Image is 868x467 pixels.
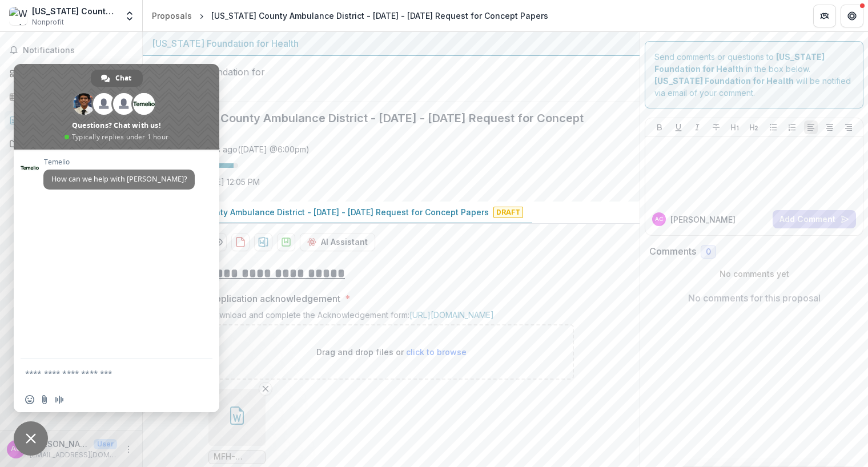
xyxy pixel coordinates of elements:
[785,120,799,134] button: Ordered List
[709,120,723,134] button: Strike
[208,389,266,464] div: Remove FileMFH-Grant-Acknowledgement_WCAD.doc
[51,174,187,184] span: How can we help with [PERSON_NAME]?
[152,10,192,22] div: Proposals
[14,421,48,456] a: Close chat
[254,233,272,251] button: download-proposal
[670,214,736,226] p: [PERSON_NAME]
[277,233,295,251] button: download-proposal
[32,17,64,27] span: Nonprofit
[773,210,856,228] button: Add Comment
[147,7,553,24] nav: breadcrumb
[316,346,467,358] p: Drag and drop files or
[40,395,49,404] span: Send a file
[259,382,272,396] button: Remove File
[804,120,818,134] button: Align Left
[23,46,133,55] span: Notifications
[211,10,548,22] div: [US_STATE] County Ambulance District - [DATE] - [DATE] Request for Concept Papers
[645,41,863,108] div: Send comments or questions to in the box below. will be notified via email of your comment.
[654,76,794,86] strong: [US_STATE] Foundation for Health
[649,246,696,257] h2: Comments
[5,41,138,59] button: Notifications
[115,70,131,87] span: Chat
[11,445,21,453] div: Amber Coleman
[152,111,612,139] h2: [US_STATE] County Ambulance District - [DATE] - [DATE] Request for Concept Papers
[493,207,523,218] span: Draft
[43,158,195,166] span: Temelio
[5,87,138,106] a: Tasks
[55,395,64,404] span: Audio message
[152,37,630,50] div: [US_STATE] Foundation for Health
[813,5,836,27] button: Partners
[655,216,663,222] div: Amber Coleman
[168,143,310,155] div: Saved 2 hours ago ( [DATE] @ 6:00pm )
[152,206,489,218] p: [US_STATE] County Ambulance District - [DATE] - [DATE] Request for Concept Papers
[30,438,89,450] p: [PERSON_NAME]
[823,120,837,134] button: Align Center
[122,5,138,27] button: Open entity switcher
[231,233,250,251] button: download-proposal
[300,233,375,251] button: AI Assistant
[672,120,685,134] button: Underline
[841,5,863,27] button: Get Help
[9,7,27,25] img: Washington County Ambulance District
[25,359,185,387] textarea: Compose your message...
[5,64,138,83] a: Dashboard
[728,120,742,134] button: Heading 1
[406,347,467,357] span: click to browse
[747,120,761,134] button: Heading 2
[649,268,859,280] p: No comments yet
[147,7,196,24] a: Proposals
[5,134,138,153] a: Documents
[32,5,117,17] div: [US_STATE] County Ambulance District
[94,439,117,449] p: User
[766,120,780,134] button: Bullet List
[690,120,704,134] button: Italicize
[208,292,340,305] p: Application acknowledgement
[122,442,135,456] button: More
[30,450,117,460] p: [EMAIL_ADDRESS][DOMAIN_NAME]
[214,452,260,462] span: MFH-Grant-Acknowledgement_WCAD.doc
[653,120,666,134] button: Bold
[688,291,821,305] p: No comments for this proposal
[706,247,711,257] span: 0
[842,120,855,134] button: Align Right
[91,70,143,87] a: Chat
[409,310,494,320] a: [URL][DOMAIN_NAME]
[208,310,574,324] div: Download and complete the Acknowledgement form:
[5,111,138,130] a: Proposals
[25,395,34,404] span: Insert an emoji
